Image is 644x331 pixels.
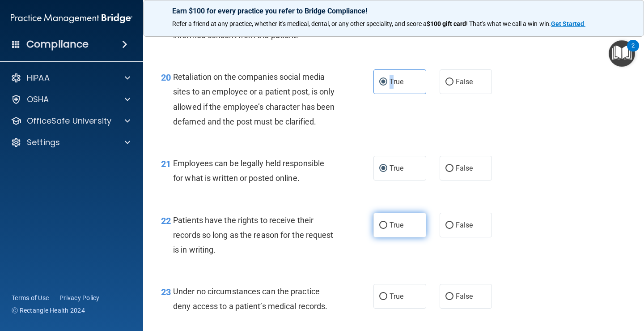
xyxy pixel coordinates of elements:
[27,116,111,126] p: OfficeSafe University
[390,77,403,86] span: True
[390,221,403,229] span: True
[390,292,403,301] span: True
[172,7,615,15] p: Earn $100 for every practice you refer to Bridge Compliance!
[11,94,130,105] a: OSHA
[11,137,130,148] a: Settings
[445,165,453,172] input: False
[390,164,403,172] span: True
[379,79,387,86] input: True
[11,73,130,83] a: HIPAA
[173,215,334,254] span: Patients have the rights to receive their records so long as the reason for the request is in wri...
[173,159,324,183] span: Employees can be legally held responsible for what is written or posted online.
[161,215,171,226] span: 22
[173,287,327,311] span: Under no circumstances can the practice deny access to a patient’s medical records.
[427,20,466,27] strong: $100 gift card
[551,20,585,27] a: Get Started
[172,20,427,27] span: Refer a friend at any practice, whether it's medical, dental, or any other speciality, and score a
[27,137,60,148] p: Settings
[173,72,335,126] span: Retaliation on the companies social media sites to an employee or a patient post, is only allowed...
[456,77,473,86] span: False
[551,20,584,27] strong: Get Started
[456,221,473,229] span: False
[161,287,171,297] span: 23
[12,293,49,302] a: Terms of Use
[379,293,387,300] input: True
[631,46,635,57] div: 2
[379,165,387,172] input: True
[379,222,387,229] input: True
[466,20,551,27] span: ! That's what we call a win-win.
[12,306,85,315] span: Ⓒ Rectangle Health 2024
[11,9,132,27] img: PMB logo
[445,293,453,300] input: False
[456,164,473,172] span: False
[59,293,100,302] a: Privacy Policy
[11,116,130,126] a: OfficeSafe University
[456,292,473,301] span: False
[27,94,49,105] p: OSHA
[161,72,171,83] span: 20
[26,38,89,51] h4: Compliance
[27,73,50,83] p: HIPAA
[609,40,635,67] button: Open Resource Center, 2 new notifications
[445,79,453,86] input: False
[161,159,171,169] span: 21
[445,222,453,229] input: False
